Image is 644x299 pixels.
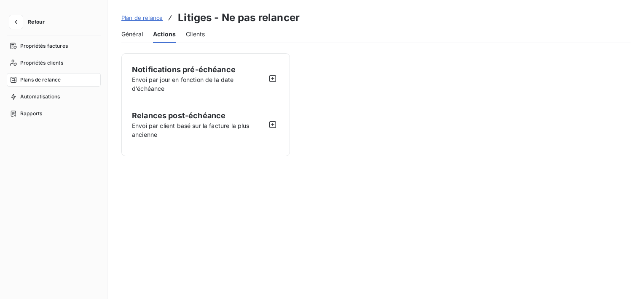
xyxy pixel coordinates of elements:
[121,14,163,21] span: Plan de relance
[7,107,101,120] a: Rapports
[615,270,636,291] iframe: Intercom live chat
[132,65,236,74] span: Notifications pré-échéance
[7,73,101,87] a: Plans de relance
[7,15,51,29] button: Retour
[121,14,163,22] a: Plan de relance
[153,30,176,38] span: Actions
[7,56,101,70] a: Propriétés clients
[28,19,45,24] span: Retour
[132,121,266,139] span: Envoi par client basé sur la facture la plus ancienne
[178,10,300,25] h3: Litiges - Ne pas relancer
[132,76,234,92] span: Envoi par jour en fonction de la date d’échéance
[20,93,60,101] span: Automatisations
[20,42,68,50] span: Propriétés factures
[7,90,101,103] a: Automatisations
[20,59,63,67] span: Propriétés clients
[186,30,205,38] span: Clients
[132,110,266,121] span: Relances post-échéance
[20,110,42,117] span: Rapports
[20,76,61,84] span: Plans de relance
[7,39,101,53] a: Propriétés factures
[121,30,143,38] span: Général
